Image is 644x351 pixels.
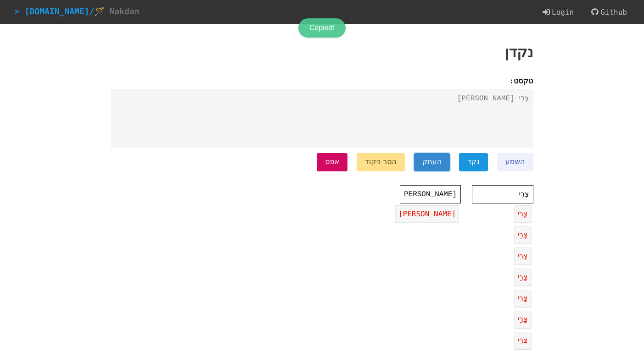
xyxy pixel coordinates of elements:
[514,247,532,265] div: צְרִי
[15,6,140,17] h4: > [DOMAIN_NAME]
[111,77,533,85] label: טקסט:
[514,205,532,223] div: צֳרִי
[514,311,532,328] div: צָרָי
[309,24,335,32] div: Copied!
[111,33,533,72] h1: נקדן
[94,7,139,16] span: 🪄 Nakdan
[600,8,627,16] span: Github
[497,153,533,171] button: השמע
[552,8,574,16] span: Login
[459,153,488,171] button: נקד
[395,205,459,223] div: [PERSON_NAME]
[317,153,347,171] button: אפס
[357,153,405,171] button: הסר ניקוד
[587,4,629,20] a: Github
[90,7,95,16] span: /
[514,290,532,307] div: צָרִי
[414,153,450,171] button: העתק
[514,226,532,244] div: צָרֵי
[514,269,532,286] div: צָרַי
[514,332,532,349] div: צֹרִי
